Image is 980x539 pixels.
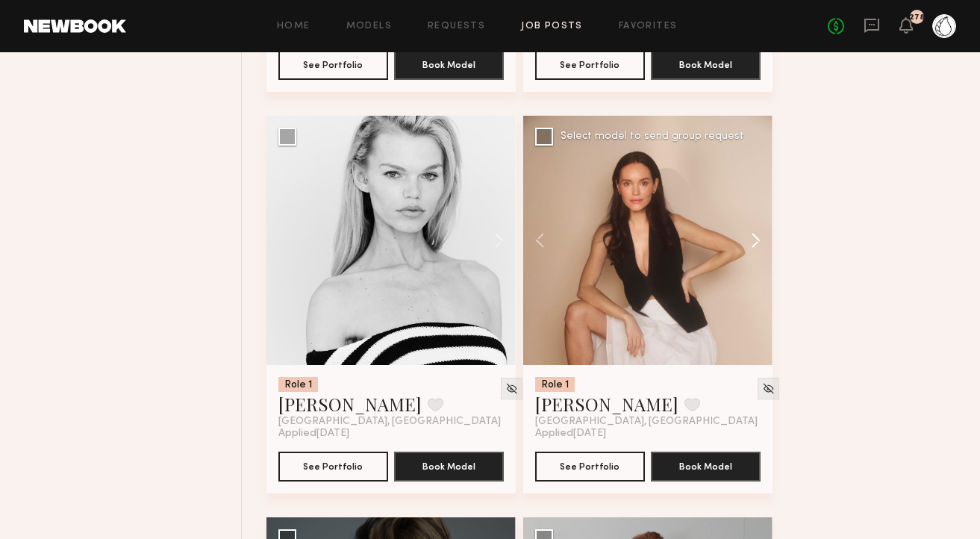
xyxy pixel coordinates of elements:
button: Book Model [394,50,504,80]
a: Job Posts [521,22,583,31]
button: See Portfolio [535,50,645,80]
span: [GEOGRAPHIC_DATA], [GEOGRAPHIC_DATA] [535,416,758,428]
a: [PERSON_NAME] [278,392,422,416]
span: [GEOGRAPHIC_DATA], [GEOGRAPHIC_DATA] [278,416,501,428]
button: Book Model [651,50,761,80]
a: Requests [428,22,485,31]
a: Book Model [651,57,761,70]
a: Book Model [394,57,504,70]
div: Role 1 [278,377,318,392]
button: See Portfolio [278,50,388,80]
div: Role 1 [535,377,575,392]
button: See Portfolio [535,452,645,482]
a: Models [346,22,392,31]
img: Unhide Model [762,382,775,395]
div: Applied [DATE] [278,428,504,440]
a: [PERSON_NAME] [535,392,678,416]
div: 278 [909,13,925,22]
a: Book Model [651,459,761,472]
a: Favorites [619,22,678,31]
div: Applied [DATE] [535,428,761,440]
a: Home [277,22,310,31]
button: Book Model [651,452,761,482]
button: Book Model [394,452,504,482]
div: Select model to send group request [561,131,744,142]
img: Unhide Model [505,382,518,395]
button: See Portfolio [278,452,388,482]
a: Book Model [394,459,504,472]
